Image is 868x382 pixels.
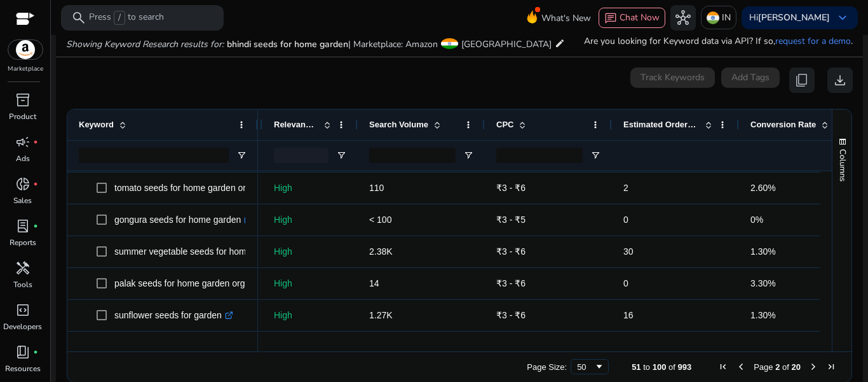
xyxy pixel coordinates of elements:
[623,215,628,225] span: 0
[369,215,391,225] span: < 100
[369,310,393,320] span: 1.27K
[114,207,252,233] p: gongura seeds for home garden
[114,239,293,265] p: summer vegetable seeds for home garden
[782,362,789,372] span: of
[15,260,31,276] span: handyman
[10,237,36,248] p: Reports
[33,350,38,355] span: fiber_manual_record
[590,150,600,160] button: Open Filter Menu
[369,246,393,257] span: 2.38K
[496,148,583,163] input: CPC Filter Input
[792,362,801,372] span: 20
[758,11,830,24] b: [PERSON_NAME]
[643,362,650,372] span: to
[623,246,634,257] span: 30
[236,150,247,160] button: Open Filter Menu
[8,64,43,74] p: Marketplace
[722,6,731,29] p: IN
[496,215,526,225] span: ₹3 - ₹5
[461,38,552,50] span: [GEOGRAPHIC_DATA]
[274,120,318,129] span: Relevance Score
[3,321,42,332] p: Developers
[15,218,31,234] span: lab_profile
[369,120,428,129] span: Search Volume
[15,134,31,150] span: campaign
[496,183,526,193] span: ₹3 - ₹6
[750,183,776,193] span: 2.60%
[571,359,609,374] div: Page Size
[13,195,32,206] p: Sales
[496,310,526,320] span: ₹3 - ₹6
[15,302,31,318] span: code_blocks
[707,11,719,24] img: in.svg
[749,13,830,22] p: Hi
[33,139,38,145] span: fiber_manual_record
[623,278,628,288] span: 0
[496,120,513,129] span: CPC
[114,334,266,360] p: indoor plant seeds for home garden
[675,10,691,25] span: hub
[750,246,776,257] span: 1.30%
[754,362,773,372] span: Page
[274,207,346,233] p: High
[89,11,164,25] p: Press to search
[5,363,41,374] p: Resources
[66,38,224,50] i: Showing Keyword Research results for:
[463,150,473,160] button: Open Filter Menu
[668,362,675,372] span: of
[274,334,346,360] p: High
[584,34,853,48] p: Are you looking for Keyword data via API? If so, .
[620,11,660,24] span: Chat Now
[750,278,776,288] span: 3.30%
[623,183,628,193] span: 2
[114,302,233,329] p: sunflower seeds for garden
[775,35,851,47] a: request for a demo
[670,5,696,31] button: hub
[827,67,853,93] button: download
[750,310,776,320] span: 1.30%
[16,153,30,164] p: Ads
[79,120,114,129] span: Keyword
[114,175,278,201] p: tomato seeds for home garden organic
[114,11,125,25] span: /
[369,278,379,288] span: 14
[274,239,346,265] p: High
[808,362,818,372] div: Next Page
[527,362,567,372] div: Page Size:
[9,111,36,122] p: Product
[71,10,86,25] span: search
[826,362,836,372] div: Last Page
[496,246,526,257] span: ₹3 - ₹6
[369,183,384,193] span: 110
[653,362,667,372] span: 100
[599,8,665,28] button: chatChat Now
[15,176,31,192] span: donut_small
[775,362,780,372] span: 2
[555,36,565,51] mat-icon: edit
[274,175,346,201] p: High
[750,215,763,225] span: 0%
[348,38,438,50] span: | Marketplace: Amazon
[678,362,692,372] span: 993
[369,148,456,163] input: Search Volume Filter Input
[227,38,348,50] span: bhindi seeds for home garden
[15,344,31,360] span: book_4
[718,362,728,372] div: First Page
[13,279,32,290] p: Tools
[274,271,346,297] p: High
[8,40,43,59] img: amazon.svg
[336,150,346,160] button: Open Filter Menu
[79,148,229,163] input: Keyword Filter Input
[541,7,591,29] span: What's New
[835,10,850,25] span: keyboard_arrow_down
[736,362,746,372] div: Previous Page
[604,12,617,25] span: chat
[623,310,634,320] span: 16
[832,73,848,88] span: download
[577,362,594,372] div: 50
[33,181,38,187] span: fiber_manual_record
[632,362,641,372] span: 51
[837,149,848,181] span: Columns
[496,278,526,288] span: ₹3 - ₹6
[750,120,816,129] span: Conversion Rate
